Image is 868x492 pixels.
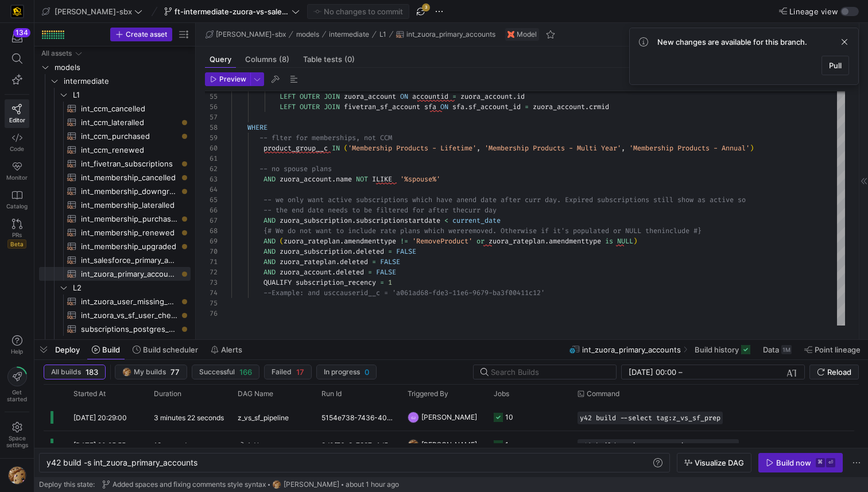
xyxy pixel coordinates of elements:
span: Build [102,345,120,354]
button: https://storage.googleapis.com/y42-prod-data-exchange/images/1Nvl5cecG3s9yuu18pSpZlzl4PBNfpIlp06V... [5,463,29,487]
span: [PERSON_NAME] [421,404,477,431]
span: QUALIFY [263,278,292,287]
span: 77 [170,367,180,377]
span: int_ccm_renewed​​​​​​​​​​ [81,144,177,157]
div: 134 [13,28,30,37]
span: Triggered By [408,390,448,398]
span: Code [10,145,24,152]
span: zuora_subscription [280,247,352,256]
div: Press SPACE to select this row. [44,431,855,459]
span: int_salesforce_primary_account​​​​​​​​​​ [81,254,177,267]
span: . [332,268,336,277]
span: int_ccm_lateralled​​​​​​​​​​ [81,116,177,129]
span: Preview [219,75,246,83]
y42-duration: 3 minutes 22 seconds [154,413,224,422]
div: 68 [205,226,218,236]
span: removed. Otherwise if it's populated or NULL then [464,226,661,235]
span: int_membership_lateralled​​​​​​​​​​ [81,199,177,212]
div: 10 [505,404,513,431]
button: All builds183 [44,365,106,379]
div: Press SPACE to select this row. [39,129,191,143]
div: 69 [205,236,218,246]
div: 60 [205,143,218,153]
span: Point lineage [815,345,861,354]
button: Build [87,340,125,359]
span: ON [400,92,408,101]
span: 1 [388,278,392,287]
div: 1M [781,345,792,354]
span: deleted [356,247,384,256]
div: 57 [205,112,218,122]
div: 5154e738-7436-40f0-9e4f-938cf81debc7 [315,404,401,431]
span: 'Membership Products - Multi Year' [485,144,621,153]
a: int_membership_purchased​​​​​​​​​​ [39,212,191,226]
span: ILIKE [372,175,392,184]
div: 74 [205,288,218,298]
button: 134 [5,28,29,48]
span: Space settings [6,435,28,448]
span: Run Id [321,390,342,398]
span: . [336,257,340,266]
span: JOIN [324,92,340,101]
span: New changes are available for this branch. [657,37,807,47]
span: L2 [73,281,189,295]
span: int_zuora_primary_accounts [406,30,495,38]
span: [PERSON_NAME]-sbx [55,7,132,16]
button: Added spaces and fixing comments style syntaxhttps://storage.googleapis.com/y42-prod-data-exchang... [99,477,402,492]
span: Duration [154,390,181,398]
span: NOT [356,175,368,184]
span: -- no spouse plans [259,164,332,173]
a: Code [5,128,29,157]
span: intermediate [64,75,189,88]
span: . [340,237,344,246]
span: int_ccm_cancelled​​​​​​​​​​ [81,102,177,115]
span: or [476,237,485,246]
span: Reload [827,367,851,377]
div: Press SPACE to select this row. [39,281,191,295]
span: = [452,92,456,101]
button: Visualize DAG [677,453,751,472]
span: [DATE] 20:29:00 [73,413,127,422]
button: Help [5,330,29,360]
span: AND [263,247,276,256]
a: Catalog [5,185,29,214]
span: models [296,30,319,38]
span: Successful [199,368,235,376]
span: L1 [379,30,386,38]
button: Reload [809,365,859,379]
span: (0) [344,56,355,63]
span: My builds [134,368,166,376]
span: AND [263,175,276,184]
span: int_membership_purchased​​​​​​​​​​ [81,212,177,226]
span: Help [10,348,24,355]
div: Press SPACE to select this row. [39,212,191,226]
a: subscriptions_postgres_kafka_joined_view​​​​​​​​​​ [39,322,191,336]
button: L1 [377,28,389,41]
span: 6-9679-ba3f00411c12' [464,288,545,297]
span: '%spouse%' [400,175,440,184]
span: sfa [452,102,464,111]
div: Press SPACE to select this row. [39,226,191,239]
span: Lineage view [789,7,838,16]
span: amendmenttype [549,237,601,246]
kbd: ⌘ [816,458,825,467]
a: int_membership_downgraded​​​​​​​​​​ [39,184,191,198]
span: sfa [424,102,436,111]
div: Press SPACE to select this row. [39,322,191,336]
div: 65 [205,195,218,205]
img: https://storage.googleapis.com/y42-prod-data-exchange/images/1Nvl5cecG3s9yuu18pSpZlzl4PBNfpIlp06V... [408,439,419,451]
span: . [545,237,549,246]
button: In progress0 [316,365,377,379]
span: int_membership_upgraded​​​​​​​​​​ [81,240,177,253]
span: Alerts [221,345,242,354]
span: z_vs_sf_pipeline [238,404,289,431]
span: IN [332,144,340,153]
button: Successful166 [192,365,259,379]
span: int_zuora_vs_sf_user_check​​​​​​​​​​ [81,309,177,322]
span: deleted [340,257,368,266]
span: JOIN [324,102,340,111]
div: Build now [776,458,811,467]
span: Failed [272,368,292,376]
span: Columns [245,56,289,63]
button: [PERSON_NAME]-sbx [203,28,289,41]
